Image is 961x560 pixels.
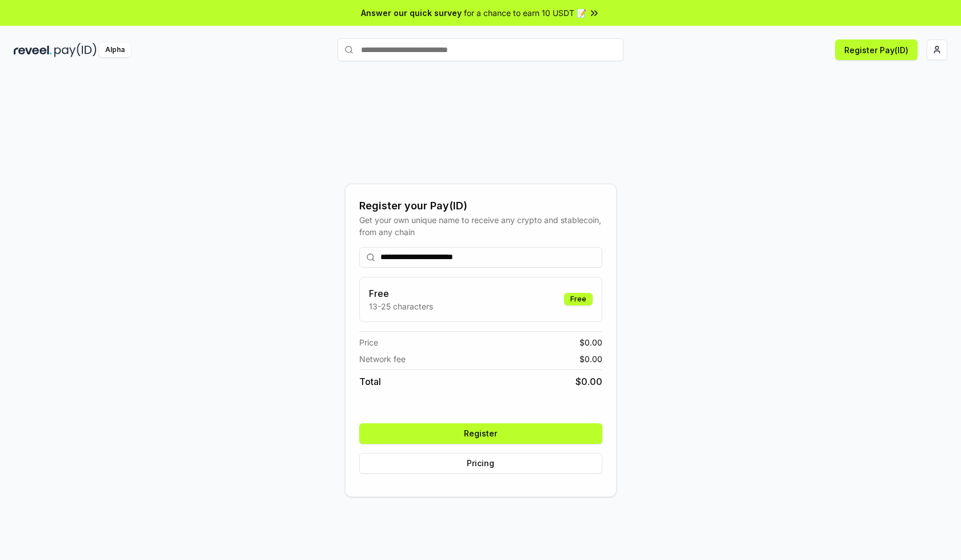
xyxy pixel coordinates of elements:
div: Get your own unique name to receive any crypto and stablecoin, from any chain [359,214,602,238]
span: for a chance to earn 10 USDT 📝 [464,7,586,19]
div: Free [564,293,593,305]
button: Pricing [359,453,602,474]
h3: Free [369,287,433,300]
div: Alpha [99,43,131,57]
span: Total [359,375,381,388]
span: Price [359,336,378,348]
button: Register Pay(ID) [835,39,918,60]
span: $ 0.00 [575,375,602,388]
span: $ 0.00 [579,336,602,348]
span: $ 0.00 [579,353,602,365]
button: Register [359,423,602,444]
img: pay_id [54,43,97,57]
span: Network fee [359,353,406,365]
span: Answer our quick survey [361,7,462,19]
p: 13-25 characters [369,300,433,312]
img: reveel_dark [14,43,52,57]
div: Register your Pay(ID) [359,198,602,214]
